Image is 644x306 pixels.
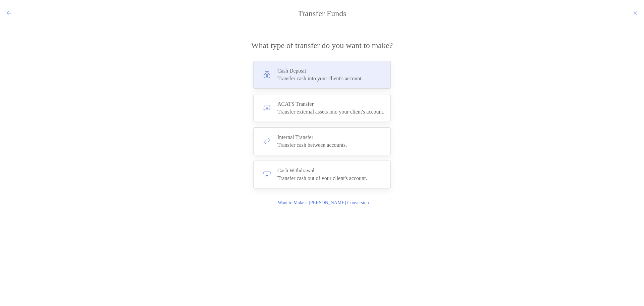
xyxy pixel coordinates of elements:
h4: What type of transfer do you want to make? [251,41,393,50]
p: I Want to Make a [PERSON_NAME] Conversion [275,199,369,207]
div: Transfer cash between accounts. [277,142,347,148]
img: button icon [263,137,271,145]
img: button icon [263,104,271,112]
img: button icon [263,71,271,78]
h4: Cash Deposit [277,68,363,74]
img: button icon [263,171,271,178]
div: Transfer cash into your client's account. [277,76,363,82]
h4: Cash Withdrawal [277,168,367,174]
h4: ACATS Transfer [277,101,384,107]
div: Transfer cash out of your client's account. [277,175,367,181]
div: Transfer external assets into your client's account. [277,109,384,115]
h4: Internal Transfer [277,134,347,140]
